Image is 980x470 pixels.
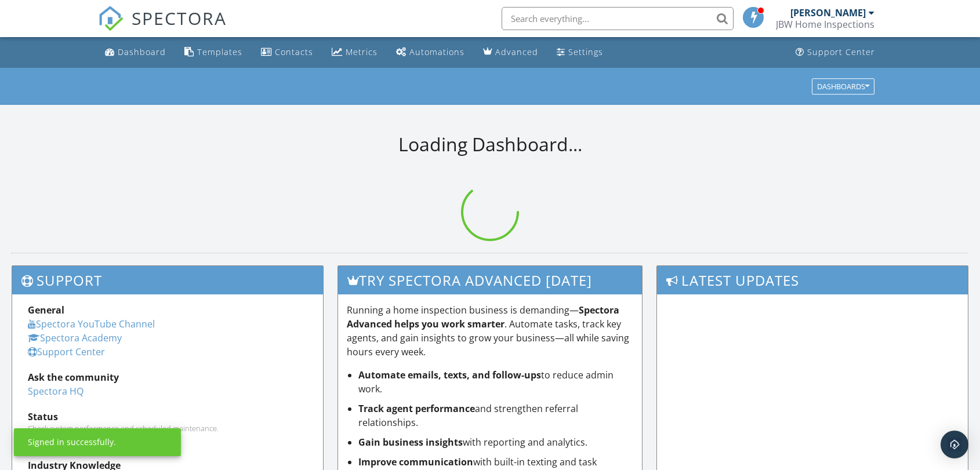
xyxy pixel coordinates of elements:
strong: General [28,304,64,316]
a: Automations (Basic) [391,42,469,63]
div: Ask the community [28,370,307,384]
div: Dashboards [817,82,869,90]
span: SPECTORA [132,6,227,30]
div: Signed in successfully. [28,436,116,448]
div: Status [28,410,307,424]
a: SPECTORA [98,16,227,40]
a: Contacts [256,42,318,63]
div: JBW Home Inspections [776,19,874,30]
h3: Try spectora advanced [DATE] [338,266,642,294]
div: Dashboard [118,46,166,57]
div: [PERSON_NAME] [790,7,866,19]
div: Open Intercom Messenger [941,431,968,458]
a: Spectora YouTube Channel [28,318,155,330]
img: The Best Home Inspection Software - Spectora [98,6,124,31]
div: Support Center [807,46,875,57]
a: Settings [552,42,608,63]
a: Support Center [28,345,105,358]
div: Check system performance and scheduled maintenance. [28,424,307,433]
button: Dashboards [812,78,874,94]
p: Running a home inspection business is demanding— . Automate tasks, track key agents, and gain ins... [347,303,633,359]
a: Spectora HQ [28,385,84,398]
div: Settings [568,46,603,57]
li: to reduce admin work. [358,368,633,396]
strong: Gain business insights [358,436,463,449]
div: Advanced [495,46,538,57]
div: Templates [197,46,242,57]
h3: Support [12,266,323,294]
a: Spectora Academy [28,331,122,344]
a: Metrics [327,42,382,63]
div: Automations [409,46,464,57]
strong: Automate emails, texts, and follow-ups [358,369,541,381]
div: Metrics [346,46,378,57]
a: Advanced [478,42,543,63]
li: and strengthen referral relationships. [358,402,633,429]
strong: Track agent performance [358,402,475,415]
strong: Spectora Advanced helps you work smarter [347,304,619,330]
li: with reporting and analytics. [358,435,633,449]
a: Templates [180,42,247,63]
strong: Improve communication [358,456,473,468]
h3: Latest Updates [657,266,968,294]
a: Support Center [791,42,880,63]
input: Search everything... [502,7,734,30]
div: Contacts [275,46,313,57]
a: Dashboard [100,42,170,63]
